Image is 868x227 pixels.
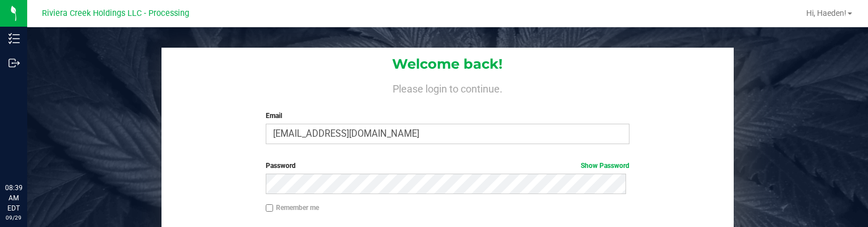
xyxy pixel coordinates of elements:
[266,162,296,170] span: Password
[8,33,20,44] inline-svg: Inventory
[806,9,846,18] span: Hi, Haeden!
[266,203,319,213] label: Remember me
[161,57,733,72] h1: Welcome back!
[5,213,22,222] p: 09/29
[5,183,22,213] p: 08:39 AM EDT
[161,81,733,95] h4: Please login to continue.
[266,204,274,212] input: Remember me
[581,162,629,170] a: Show Password
[8,57,20,69] inline-svg: Outbound
[266,111,630,121] label: Email
[42,9,189,18] span: Riviera Creek Holdings LLC - Processing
